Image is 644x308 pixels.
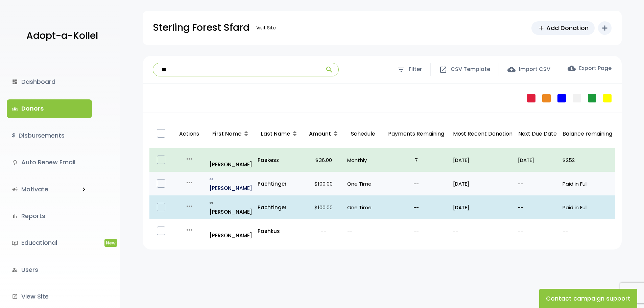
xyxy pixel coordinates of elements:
p: [DATE] [453,179,512,188]
span: add [538,24,545,32]
i: bar_chart [12,213,18,219]
span: Amount [309,130,331,138]
label: Export Page [568,64,612,72]
p: [DATE] [518,156,557,165]
p: -- [385,203,448,212]
i: ondemand_video [12,240,18,246]
i: more_horiz [185,202,193,210]
p: [PERSON_NAME] [210,174,253,193]
span: groups [12,106,18,112]
p: Payments Remaining [385,122,448,146]
i: add [601,24,609,32]
a: addAdd Donation [531,21,595,35]
i: more_horiz [185,179,193,187]
i: campaign [12,186,18,192]
span: cloud_upload [507,66,516,74]
p: -- [385,227,448,236]
p: Next Due Date [518,129,557,139]
a: Visit Site [253,21,279,34]
i: manage_accounts [12,267,18,273]
span: open_in_new [439,66,447,74]
p: -- [563,227,612,236]
p: -- [347,227,379,236]
p: Paid in Full [563,203,612,212]
button: Contact campaign support [539,289,637,308]
p: -- [518,227,557,236]
i: keyboard_arrow_right [80,186,88,193]
a: bar_chartReports [7,207,92,225]
a: ondemand_videoEducationalNew [7,234,92,252]
p: 7 [385,156,448,165]
span: filter_list [397,66,405,74]
p: Monthly [347,156,379,165]
span: Add Donation [546,23,589,32]
span: First Name [212,130,241,138]
p: -- [518,179,557,188]
p: Schedule [347,122,379,146]
p: -- [306,227,342,236]
span: Filter [409,65,422,74]
p: -- [453,227,512,236]
a: launchView Site [7,287,92,306]
button: add [598,21,612,35]
a: [PERSON_NAME] [210,222,253,240]
p: Paid in Full [563,179,612,188]
span: search [325,66,333,74]
p: -- [385,179,448,188]
a: autorenewAuto Renew Email [7,153,92,171]
span: New [104,239,117,247]
p: Sterling Forest Sfard [153,19,249,36]
p: $252 [563,156,612,165]
i: dashboard [12,79,18,85]
p: -- [518,203,557,212]
p: [PERSON_NAME] [210,198,253,216]
i: autorenew [12,159,18,165]
p: $36.00 [306,156,342,165]
span: Import CSV [519,65,550,74]
a: manage_accountsUsers [7,261,92,279]
a: Pashkus [258,227,300,236]
i: more_horiz [185,155,193,163]
i: all_inclusive [210,201,215,205]
p: $100.00 [306,203,342,212]
i: all_inclusive [210,177,215,181]
i: more_horiz [185,226,193,234]
p: [DATE] [453,156,512,165]
i: $ [12,131,15,141]
span: CSV Template [451,65,490,74]
a: all_inclusive[PERSON_NAME] [210,174,253,193]
a: dashboardDashboard [7,73,92,91]
a: Pachtinger [258,179,300,188]
a: Adopt-a-Kollel [23,20,98,52]
span: cloud_download [568,64,576,72]
a: [PERSON_NAME] [210,151,253,169]
a: groupsDonors [7,99,92,118]
a: campaignMotivate [7,180,76,198]
i: launch [12,293,18,300]
p: Most Recent Donation [453,129,512,139]
p: [DATE] [453,203,512,212]
p: Adopt-a-Kollel [26,27,98,44]
a: $Disbursements [7,126,92,145]
p: Balance remaining [563,129,612,139]
a: all_inclusive[PERSON_NAME] [210,198,253,216]
p: $100.00 [306,179,342,188]
button: search [320,63,338,76]
span: Last Name [261,130,290,138]
a: Pachtinger [258,203,300,212]
a: Paskesz [258,156,300,165]
p: One Time [347,179,379,188]
p: One Time [347,203,379,212]
p: Actions [175,122,203,146]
